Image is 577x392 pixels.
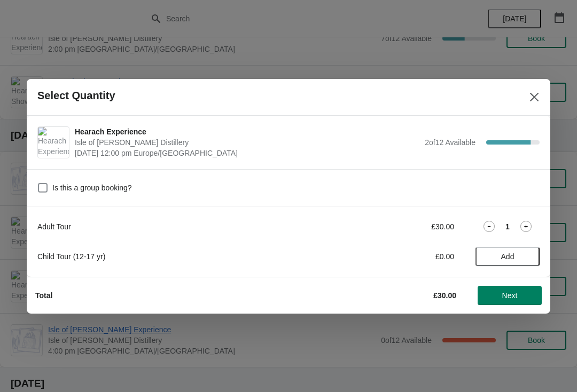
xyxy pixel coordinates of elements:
div: £0.00 [355,251,454,262]
span: Hearach Experience [75,126,419,137]
div: Child Tour (12-17 yr) [37,251,334,262]
span: Is this a group booking? [52,182,132,193]
div: £30.00 [355,221,454,232]
h2: Select Quantity [37,90,115,102]
button: Add [475,247,540,266]
span: Next [502,291,518,300]
span: Isle of [PERSON_NAME] Distillery [75,137,419,148]
span: 2 of 12 Available [425,138,475,147]
strong: Total [35,291,52,300]
span: Add [501,252,514,261]
span: [DATE] 12:00 pm Europe/[GEOGRAPHIC_DATA] [75,148,419,158]
div: Adult Tour [37,221,334,232]
button: Close [525,87,544,107]
strong: £30.00 [433,291,456,300]
img: Hearach Experience | Isle of Harris Distillery | August 19 | 12:00 pm Europe/London [38,127,69,158]
button: Next [478,286,542,305]
strong: 1 [505,221,510,232]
